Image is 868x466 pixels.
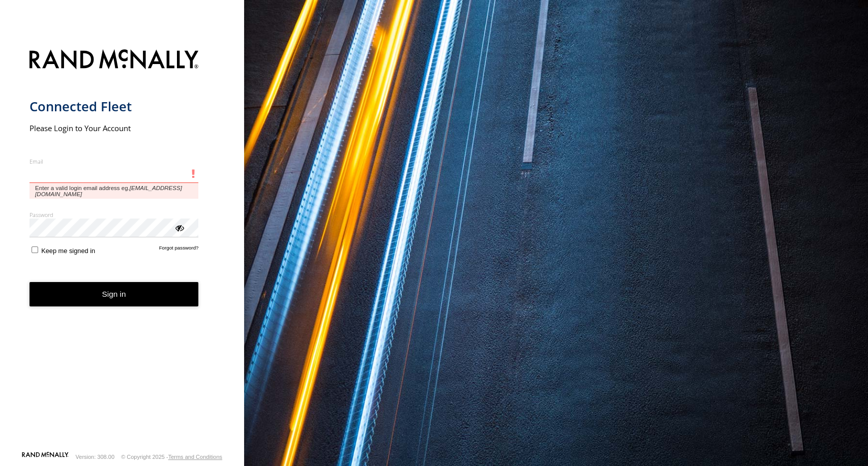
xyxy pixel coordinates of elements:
button: Sign in [29,282,199,307]
label: Password [29,211,199,219]
h2: Please Login to Your Account [29,123,199,133]
em: [EMAIL_ADDRESS][DOMAIN_NAME] [35,185,182,197]
img: Rand McNally [29,47,199,73]
h1: Connected Fleet [29,98,199,115]
span: Keep me signed in [41,247,95,255]
label: Email [29,158,199,165]
div: ViewPassword [174,222,184,232]
div: Version: 308.00 [76,454,114,460]
form: main [29,43,215,451]
a: Terms and Conditions [168,454,222,460]
a: Forgot password? [159,245,199,255]
a: Visit our Website [22,452,69,462]
span: Enter a valid login email address eg. [29,183,199,199]
input: Keep me signed in [32,246,38,253]
div: © Copyright 2025 - [121,454,222,460]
